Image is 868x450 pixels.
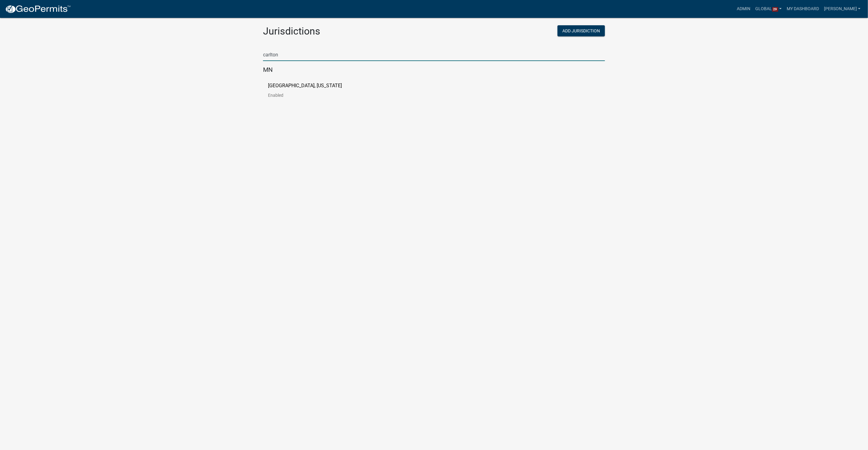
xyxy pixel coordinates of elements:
[753,3,785,15] a: Global29
[268,83,352,102] a: [GEOGRAPHIC_DATA], [US_STATE]Enabled
[268,93,352,97] p: Enabled
[268,83,342,88] p: [GEOGRAPHIC_DATA], [US_STATE]
[263,66,605,73] h5: MN
[735,3,753,15] a: Admin
[558,25,605,36] button: Add Jurisdiction
[821,3,863,15] a: [PERSON_NAME]
[784,3,821,15] a: My Dashboard
[263,25,429,37] h2: Jurisdictions
[772,7,778,12] span: 29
